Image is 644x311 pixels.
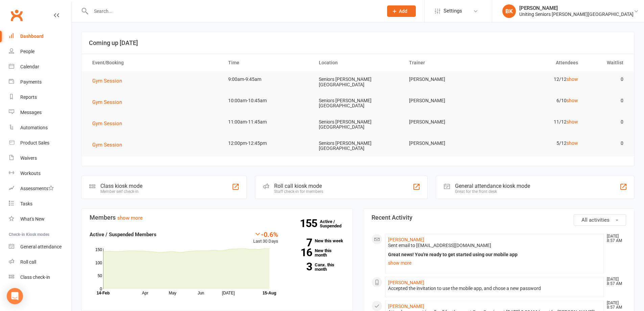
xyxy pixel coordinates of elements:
a: Workouts [9,166,71,181]
div: Class kiosk mode [100,183,142,189]
div: Waivers [20,155,37,161]
h3: Members [90,214,344,221]
a: show [567,140,578,146]
div: Roll call [20,259,36,265]
a: show [567,98,578,103]
span: Sent email to [EMAIL_ADDRESS][DOMAIN_NAME] [388,243,491,248]
span: Gym Session [92,78,122,84]
a: Payments [9,74,71,90]
div: Automations [20,125,48,130]
a: Reports [9,90,71,105]
strong: 7 [288,238,312,248]
strong: 155 [300,218,320,228]
div: Dashboard [20,34,44,39]
div: Great news! You're ready to get started using our mobile app [388,252,601,258]
th: Location [313,54,403,71]
button: All activities [574,214,626,226]
div: Product Sales [20,140,49,146]
a: Automations [9,120,71,135]
td: 9:00am-9:45am [222,71,313,87]
div: [PERSON_NAME] [519,5,634,11]
td: 0 [584,93,629,109]
span: Gym Session [92,99,122,105]
a: 16New this month [288,248,344,257]
span: Settings [444,3,462,19]
a: Clubworx [8,7,25,24]
a: show more [388,258,601,268]
button: Gym Session [92,77,127,85]
a: Roll call [9,254,71,270]
span: Add [399,8,407,14]
time: [DATE] 8:57 AM [603,277,626,286]
div: Assessments [20,186,54,191]
div: Messages [20,110,42,115]
div: -0.6% [253,230,278,238]
th: Time [222,54,313,71]
time: [DATE] 8:57 AM [603,301,626,310]
div: Staff check-in for members [274,189,323,194]
a: Dashboard [9,29,71,44]
th: Trainer [403,54,494,71]
a: 7New this week [288,239,344,243]
div: Roll call kiosk mode [274,183,323,189]
div: General attendance [20,244,62,249]
strong: 16 [288,247,312,258]
div: Tasks [20,201,32,206]
a: show [567,76,578,82]
td: 12/12 [494,71,584,87]
a: [PERSON_NAME] [388,280,424,285]
td: 0 [584,71,629,87]
h3: Coming up [DATE] [89,40,627,46]
td: 0 [584,135,629,151]
td: [PERSON_NAME] [403,93,494,109]
a: [PERSON_NAME] [388,237,424,242]
a: What's New [9,212,71,227]
td: [PERSON_NAME] [403,114,494,130]
th: Waitlist [584,54,629,71]
a: 155Active / Suspended [320,214,350,233]
td: 11/12 [494,114,584,130]
button: Gym Session [92,141,127,149]
a: 3Canx. this month [288,263,344,271]
td: 6/10 [494,93,584,109]
td: 11:00am-11:45am [222,114,313,130]
div: Payments [20,79,42,85]
a: General attendance kiosk mode [9,239,71,254]
td: 12:00pm-12:45pm [222,135,313,151]
td: 10:00am-10:45am [222,93,313,109]
td: Seniors [PERSON_NAME][GEOGRAPHIC_DATA] [313,114,403,135]
a: Calendar [9,59,71,74]
a: Messages [9,105,71,120]
div: Reports [20,94,37,100]
th: Attendees [494,54,584,71]
div: Last 30 Days [253,230,278,245]
td: Seniors [PERSON_NAME][GEOGRAPHIC_DATA] [313,93,403,114]
a: show more [117,215,143,221]
button: Gym Session [92,119,127,128]
a: Tasks [9,196,71,212]
div: People [20,49,34,54]
button: Add [387,5,416,17]
a: Class kiosk mode [9,270,71,285]
th: Event/Booking [86,54,222,71]
td: [PERSON_NAME] [403,135,494,151]
td: 0 [584,114,629,130]
div: What's New [20,216,45,222]
div: BK [502,4,516,18]
strong: Active / Suspended Members [90,231,157,238]
td: 5/12 [494,135,584,151]
div: Open Intercom Messenger [7,288,23,304]
div: Class check-in [20,274,50,280]
span: Gym Session [92,120,122,127]
a: Assessments [9,181,71,196]
strong: 3 [288,262,312,272]
div: Accepted the invitation to use the mobile app, and chose a new password [388,286,601,291]
div: Workouts [20,171,41,176]
time: [DATE] 8:57 AM [603,234,626,243]
a: Product Sales [9,135,71,151]
div: Calendar [20,64,39,69]
a: Waivers [9,151,71,166]
a: show [567,119,578,125]
span: All activities [581,217,610,223]
div: Great for the front desk [455,189,530,194]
